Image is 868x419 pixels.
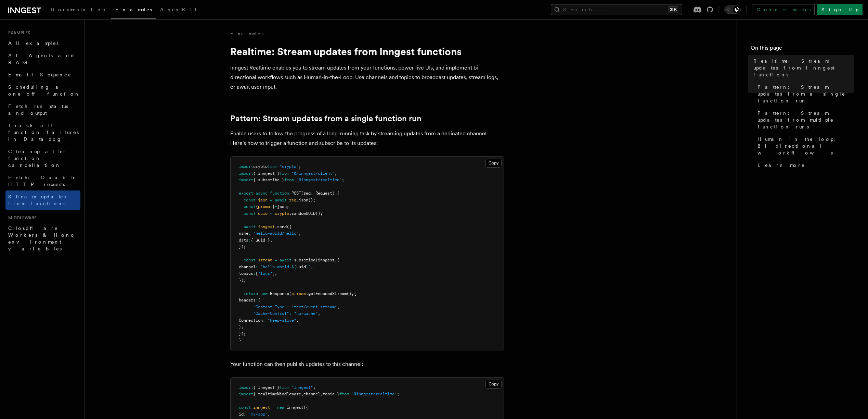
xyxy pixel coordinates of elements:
[292,291,306,296] span: stream
[248,231,251,236] span: :
[239,412,244,417] span: id
[724,5,741,14] button: Toggle dark mode
[347,291,351,296] span: ()
[253,385,280,390] span: { Inngest }
[277,204,289,209] span: json;
[5,215,37,221] span: Middleware
[669,6,678,13] kbd: ⌘K
[239,338,241,343] span: }
[111,2,156,19] a: Examples
[239,331,246,336] span: });
[296,318,299,323] span: ,
[755,81,854,107] a: Pattern: Stream updates from a single function run
[230,114,422,123] a: Pattern: Stream updates from a single function run
[230,359,504,369] p: Your function can then publish updates to this channel:
[335,258,337,262] span: ,
[275,204,277,209] span: =
[301,191,311,196] span: (req
[230,30,263,37] a: Examples
[751,55,854,81] a: Realtime: Stream updates from Inngest functions
[296,177,342,182] span: "@inngest/realtime"
[268,412,270,417] span: ,
[258,204,272,209] span: prompt
[272,204,275,209] span: }
[8,194,66,206] span: Stream updates from functions
[239,191,253,196] span: export
[337,258,339,262] span: {
[256,191,268,196] span: async
[757,136,854,156] span: Human in the loop: Bi-directional workflows
[8,149,67,168] span: Cleanup after function cancellation
[306,264,308,269] span: }
[315,211,323,216] span: ();
[277,405,284,410] span: new
[239,324,241,329] span: }
[335,171,337,176] span: ;
[239,298,256,303] span: headers
[51,7,107,12] span: Documentation
[292,385,313,390] span: "inngest"
[301,392,303,396] span: ,
[239,171,253,176] span: import
[239,278,246,283] span: });
[5,119,80,145] a: Track all function failures in Datadog
[311,264,313,269] span: ,
[248,238,251,243] span: :
[239,164,253,169] span: import
[753,58,854,78] span: Realtime: Stream updates from Inngest functions
[280,164,299,169] span: "crypto"
[292,171,335,176] span: "@/inngest/client"
[268,318,296,323] span: "keep-alive"
[260,264,292,269] span: `hello-world.
[239,238,248,243] span: data
[258,224,275,229] span: inngest
[311,191,313,196] span: :
[258,298,260,303] span: {
[260,291,268,296] span: new
[248,412,268,417] span: "my-app"
[244,198,256,202] span: const
[253,392,301,396] span: { realtimeMiddleware
[253,305,287,309] span: "Content-Type"
[8,123,79,142] span: Track all function failures in Datadog
[817,4,863,15] a: Sign Up
[8,53,75,65] span: AI Agents and RAG
[755,159,854,171] a: Learn more
[251,238,270,243] span: { uuid }
[313,385,315,390] span: ;
[299,164,301,169] span: ;
[239,271,253,276] span: topics
[256,298,258,303] span: :
[318,311,320,316] span: ,
[244,291,258,296] span: return
[253,164,268,169] span: crypto
[275,258,277,262] span: =
[230,45,504,58] h1: Realtime: Stream updates from Inngest functions
[337,305,339,309] span: ,
[5,145,80,171] a: Cleanup after function cancellation
[253,311,289,316] span: "Cache-Control"
[5,49,80,69] a: AI Agents and RAG
[256,204,258,209] span: {
[5,222,80,255] a: Cloudflare Workers & Hono environment variables
[755,107,854,133] a: Pattern: Stream updates from multiple function runs
[287,224,292,229] span: ({
[292,264,296,269] span: ${
[289,211,315,216] span: .randomUUID
[292,305,337,309] span: "text/event-stream"
[272,271,275,276] span: ]
[287,405,303,410] span: Inngest
[258,211,268,216] span: uuid
[8,72,72,77] span: Email Sequence
[253,271,256,276] span: :
[8,103,68,116] span: Fetch run status and output
[289,291,292,296] span: (
[256,271,258,276] span: [
[5,190,80,210] a: Stream updates from functions
[270,211,272,216] span: =
[258,271,272,276] span: "logs"
[280,385,289,390] span: from
[253,171,280,176] span: { inngest }
[284,177,294,182] span: from
[275,211,289,216] span: crypto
